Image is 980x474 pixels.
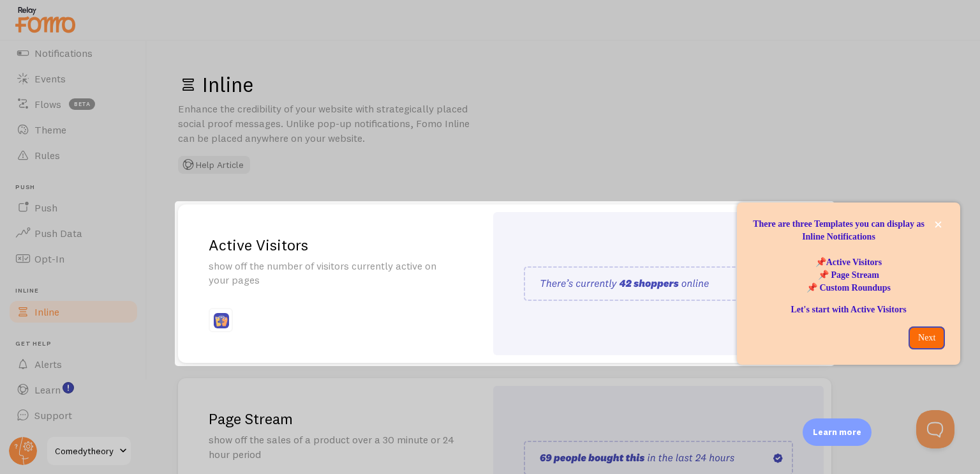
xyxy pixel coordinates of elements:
p: show off the number of visitors currently active on your pages [209,259,455,288]
p: There are three Templates you can display as Inline Notifications 📌Active Visitors 📌 Page Stream ... [752,218,945,294]
img: pageviews.svg [524,266,793,301]
div: There are three Templates you can display as Inline Notifications📌Active Visitors 📌 Page Stream📌 ... [737,203,960,365]
button: close, [932,218,945,231]
div: Learn more [803,418,872,446]
p: Next [916,332,937,344]
img: fomo_icons_pageviews.svg [214,313,229,328]
p: Let's start with Active Visitors [752,303,945,316]
p: Learn more [813,426,861,438]
h2: Active Visitors [209,235,455,255]
button: Next [909,326,945,349]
